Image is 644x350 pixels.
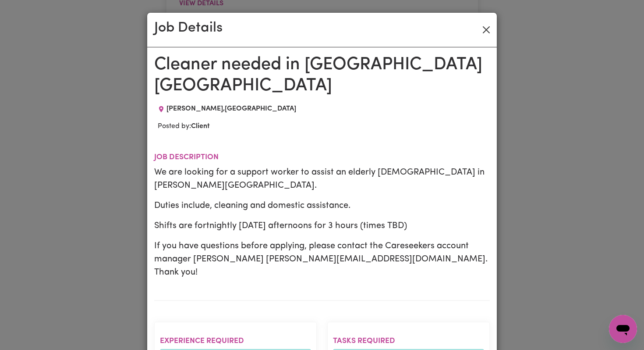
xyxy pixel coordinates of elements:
div: Job location: BELMORE, New South Wales [154,104,300,114]
iframe: Button to launch messaging window [609,315,637,343]
h1: Cleaner needed in [GEOGRAPHIC_DATA] [GEOGRAPHIC_DATA] [154,54,490,96]
b: Client [191,123,210,130]
h2: Job description [154,153,490,162]
p: Shifts are fortnightly [DATE] afternoons for 3 hours (times TBD) [154,219,490,232]
h2: Experience required [160,336,311,346]
p: We are looking for a support worker to assist an elderly [DEMOGRAPHIC_DATA] in [PERSON_NAME][GEOG... [154,166,490,192]
span: Posted by: [158,123,210,130]
button: Close [479,23,493,37]
h2: Job Details [154,20,223,36]
span: [PERSON_NAME] , [GEOGRAPHIC_DATA] [166,105,296,112]
p: Duties include, cleaning and domestic assistance. [154,199,490,212]
p: If you have questions before applying, please contact the Careseekers account manager [PERSON_NAM... [154,239,490,279]
h2: Tasks required [333,336,484,346]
